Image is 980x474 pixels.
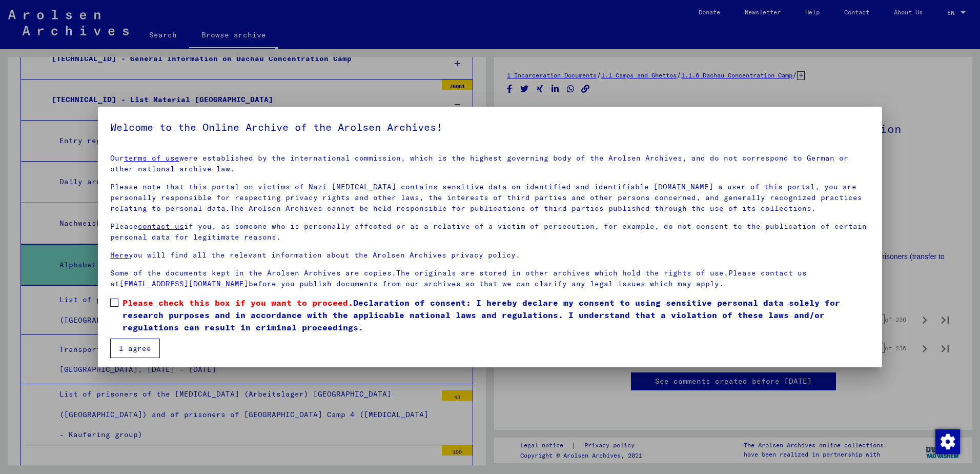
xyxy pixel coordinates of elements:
[119,279,249,288] a: [EMAIL_ADDRESS][DOMAIN_NAME]
[122,297,870,333] span: Declaration of consent: I hereby declare my consent to using sensitive personal data solely for r...
[110,339,160,358] button: I agree
[124,153,179,163] a: terms of use
[110,221,870,243] p: Please if you, as someone who is personally affected or as a relative of a victim of persecution,...
[138,222,184,231] a: contact us
[110,182,870,214] p: Please note that this portal on victims of Nazi [MEDICAL_DATA] contains sensitive data on identif...
[110,119,870,135] h5: Welcome to the Online Archive of the Arolsen Archives!
[110,153,870,174] p: Our were established by the international commission, which is the highest governing body of the ...
[110,250,129,260] a: Here
[122,298,353,308] span: Please check this box if you want to proceed.
[110,268,870,289] p: Some of the documents kept in the Arolsen Archives are copies.The originals are stored in other a...
[110,250,870,261] p: you will find all the relevant information about the Arolsen Archives privacy policy.
[935,429,960,454] img: Change consent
